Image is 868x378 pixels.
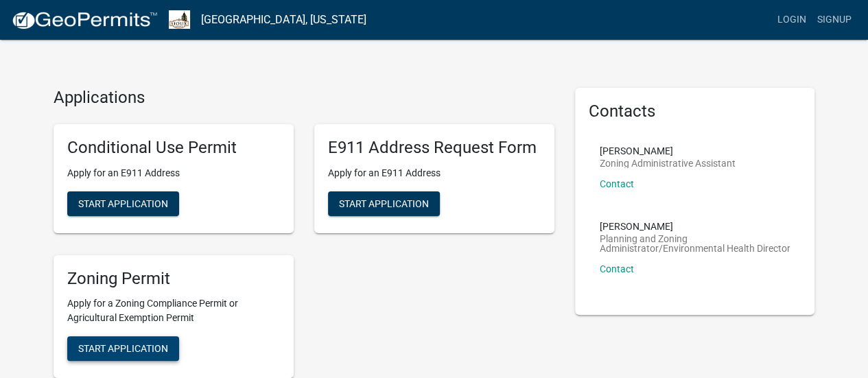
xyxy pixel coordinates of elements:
p: [PERSON_NAME] [600,222,790,231]
h5: Zoning Permit [67,269,280,289]
a: Contact [600,263,634,274]
h5: E911 Address Request Form [328,138,541,158]
p: Apply for an E911 Address [67,166,280,180]
button: Start Application [67,191,179,216]
a: Login [772,7,812,33]
p: Planning and Zoning Administrator/Environmental Health Director [600,234,790,253]
a: [GEOGRAPHIC_DATA], [US_STATE] [201,8,366,32]
p: [PERSON_NAME] [600,146,736,156]
p: Apply for an E911 Address [328,166,541,180]
h5: Conditional Use Permit [67,138,280,158]
img: Sioux County, Iowa [169,10,190,29]
p: Zoning Administrative Assistant [600,158,736,168]
a: Signup [812,7,857,33]
span: Start Application [78,343,168,354]
h4: Applications [54,88,554,108]
p: Apply for a Zoning Compliance Permit or Agricultural Exemption Permit [67,296,280,325]
span: Start Application [339,198,429,209]
h5: Contacts [589,102,801,121]
span: Start Application [78,198,168,209]
a: Contact [600,178,634,189]
button: Start Application [67,336,179,361]
button: Start Application [328,191,440,216]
